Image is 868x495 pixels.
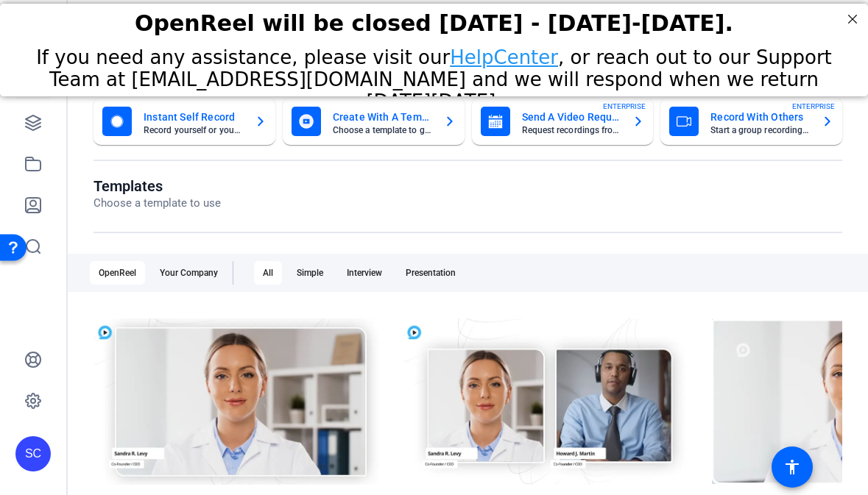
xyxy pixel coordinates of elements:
mat-card-title: Record With Others [710,108,810,126]
mat-card-subtitle: Choose a template to get started [333,126,432,135]
span: ENTERPRISE [792,101,835,112]
button: Send A Video RequestRequest recordings from anyone, anywhereENTERPRISE [472,98,654,145]
div: Simple [288,261,332,285]
button: Create With A TemplateChoose a template to get started [283,98,465,145]
div: All [254,261,282,285]
a: HelpCenter [450,43,558,65]
mat-card-subtitle: Request recordings from anyone, anywhere [522,126,621,135]
button: Record With OthersStart a group recording sessionENTERPRISE [660,98,842,145]
mat-icon: accessibility [783,458,801,476]
p: Choose a template to use [93,195,221,212]
div: SC [15,436,51,471]
div: Interview [338,261,391,285]
div: OpenReel [90,261,145,285]
div: OpenReel will be closed [DATE] - [DATE]-[DATE]. [18,7,850,32]
button: Instant Self RecordRecord yourself or your screen [93,98,275,145]
mat-card-title: Instant Self Record [144,108,243,126]
div: Your Company [151,261,227,285]
span: ENTERPRISE [603,101,646,112]
mat-card-title: Create With A Template [333,108,432,126]
mat-card-title: Send A Video Request [522,108,621,126]
mat-card-subtitle: Record yourself or your screen [144,126,243,135]
span: If you need any assistance, please visit our , or reach out to our Support Team at [EMAIL_ADDRESS... [36,43,832,109]
h1: Templates [93,177,221,195]
mat-card-subtitle: Start a group recording session [710,126,810,135]
div: Presentation [397,261,465,285]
